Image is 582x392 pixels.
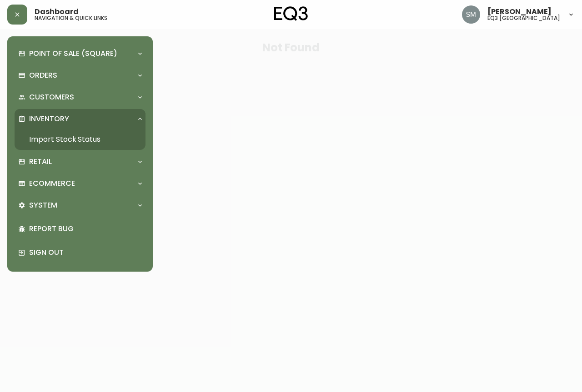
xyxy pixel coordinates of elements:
span: [PERSON_NAME] [487,8,552,15]
p: Orders [29,70,57,80]
p: Inventory [29,114,69,124]
p: System [29,200,57,210]
p: Point of Sale (Square) [29,49,117,59]
h5: navigation & quick links [35,15,107,21]
p: Retail [29,157,52,167]
span: Dashboard [35,8,79,15]
div: Ecommerce [15,174,145,194]
p: Ecommerce [29,179,75,189]
div: Orders [15,65,145,85]
div: Inventory [15,109,145,129]
div: Point of Sale (Square) [15,44,145,64]
div: Customers [15,87,145,107]
p: Sign Out [29,248,142,258]
div: System [15,195,145,215]
p: Report Bug [29,224,142,234]
img: 7f81727b932dc0839a87bd35cb6414d8 [462,5,480,24]
a: Import Stock Status [15,129,145,150]
p: Customers [29,92,74,102]
div: Report Bug [15,217,145,241]
div: Sign Out [15,241,145,264]
h5: eq3 [GEOGRAPHIC_DATA] [487,15,560,21]
img: logo [274,6,308,21]
div: Retail [15,152,145,172]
